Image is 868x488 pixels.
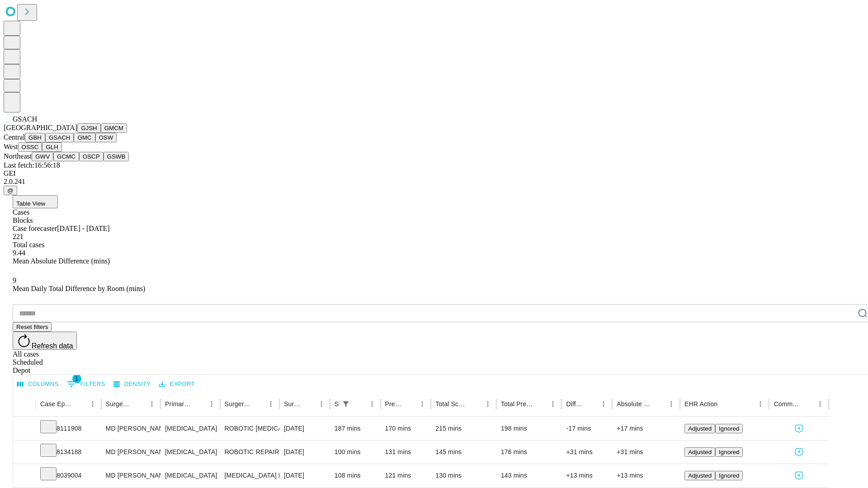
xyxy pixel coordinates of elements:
span: Table View [16,200,45,207]
button: Menu [315,398,328,410]
button: Menu [264,398,277,410]
div: [MEDICAL_DATA] [165,441,215,464]
button: Menu [481,398,494,410]
button: Adjusted [684,471,715,480]
div: [DATE] [284,417,325,440]
div: -17 mins [566,417,608,440]
button: GWV [32,152,53,161]
div: 143 mins [501,464,557,487]
div: Total Scheduled Duration [435,400,468,408]
button: Refresh data [13,332,77,350]
button: Adjusted [684,447,715,457]
button: Reset filters [13,322,52,332]
button: Menu [146,398,158,410]
span: Ignored [719,449,739,455]
span: Northeast [4,152,32,160]
div: 170 mins [385,417,427,440]
div: 130 mins [435,464,492,487]
button: Select columns [15,377,61,391]
span: 1 [72,374,81,383]
div: 215 mins [435,417,492,440]
div: +31 mins [566,441,608,464]
div: 198 mins [501,417,557,440]
span: Central [4,133,25,141]
span: Adjusted [688,472,712,479]
button: Menu [754,398,767,410]
div: 8134188 [40,441,97,464]
button: Show filters [65,377,108,391]
button: GJSH [77,123,101,133]
button: GCMC [53,152,79,161]
div: Difference [566,400,584,408]
div: ROBOTIC REPAIR INITIAL [MEDICAL_DATA] REDUCIBLE AGE [DEMOGRAPHIC_DATA] OR MORE [225,441,275,464]
button: Sort [585,398,597,410]
button: GSWB [104,152,129,161]
div: [MEDICAL_DATA] [165,464,215,487]
button: Sort [801,398,814,410]
button: Menu [366,398,378,410]
span: 9.44 [13,249,25,257]
span: Mean Absolute Difference (mins) [13,257,110,265]
span: Refresh data [32,342,73,350]
button: Menu [597,398,610,410]
div: +13 mins [566,464,608,487]
button: Expand [18,445,31,460]
button: Sort [193,398,205,410]
button: Export [157,377,197,391]
button: GMC [74,133,95,142]
div: 108 mins [335,464,376,487]
div: Surgery Name [225,400,251,408]
span: West [4,143,18,150]
div: [DATE] [284,464,325,487]
span: @ [7,187,14,194]
div: 131 mins [385,441,427,464]
button: Menu [665,398,678,410]
div: 2.0.241 [4,178,864,186]
span: Last fetch: 16:56:18 [4,161,60,169]
button: Menu [205,398,218,410]
span: Reset filters [16,324,48,330]
button: @ [4,186,17,195]
button: Sort [353,398,366,410]
div: Comments [774,400,800,408]
div: Primary Service [165,400,191,408]
button: Expand [18,421,31,437]
div: 145 mins [435,441,492,464]
div: 187 mins [335,417,376,440]
span: [DATE] - [DATE] [57,225,109,232]
button: Table View [13,195,58,208]
button: GSACH [45,133,74,142]
span: Mean Daily Total Difference by Room (mins) [13,285,145,292]
button: OSSC [18,142,42,152]
span: Ignored [719,425,739,432]
button: Sort [74,398,86,410]
span: Case forecaster [13,225,57,232]
button: Show filters [340,398,352,410]
div: Surgeon Name [106,400,132,408]
div: Absolute Difference [617,400,651,408]
div: [MEDICAL_DATA] DIAGNOSTIC [225,464,275,487]
div: MD [PERSON_NAME] [106,417,156,440]
button: Sort [652,398,665,410]
button: Menu [86,398,99,410]
div: 176 mins [501,441,557,464]
div: Total Predicted Duration [501,400,533,408]
div: EHR Action [684,400,717,408]
div: Case Epic Id [40,400,73,408]
div: 8039004 [40,464,97,487]
div: +31 mins [617,441,675,464]
div: MD [PERSON_NAME] [106,464,156,487]
span: Adjusted [688,425,712,432]
span: Total cases [13,241,44,249]
button: Sort [469,398,481,410]
button: Ignored [715,447,743,457]
span: 221 [13,233,24,240]
div: Surgery Date [284,400,302,408]
span: Ignored [719,472,739,479]
span: 9 [13,277,16,284]
div: MD [PERSON_NAME] [106,441,156,464]
button: Expand [18,468,31,484]
span: Adjusted [688,449,712,455]
button: Ignored [715,424,743,433]
div: Scheduled In Room Duration [335,400,339,408]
